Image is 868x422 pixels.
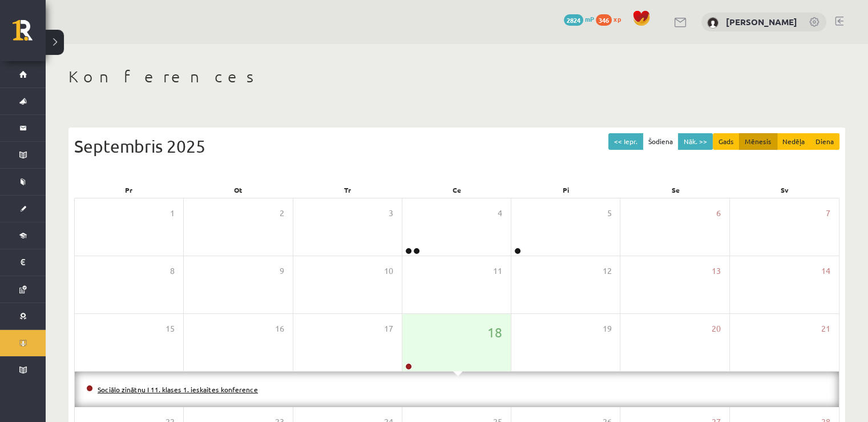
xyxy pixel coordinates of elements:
a: 2824 mP [564,14,594,23]
span: mP [585,14,594,23]
span: 7 [826,207,830,220]
span: 10 [384,265,393,277]
span: 16 [275,323,284,335]
div: Sv [730,182,839,198]
span: 9 [280,265,284,277]
h1: Konferences [68,67,845,86]
span: 4 [498,207,502,220]
img: Paula Rihaļska [707,17,718,29]
div: Tr [293,182,402,198]
div: Ce [402,182,512,198]
button: Nedēļa [777,133,810,150]
button: Mēnesis [739,133,777,150]
a: [PERSON_NAME] [726,16,797,27]
span: 6 [716,207,721,220]
span: 2 [280,207,284,220]
span: 19 [602,323,611,335]
div: Septembris 2025 [74,133,839,159]
button: Diena [810,133,839,150]
span: 21 [821,323,830,335]
a: Rīgas 1. Tālmācības vidusskola [13,20,46,49]
a: Sociālo zinātņu I 11. klases 1. ieskaites konference [98,385,258,394]
span: 8 [170,265,175,277]
div: Pr [74,182,184,198]
div: Se [621,182,730,198]
button: Nāk. >> [678,133,713,150]
button: Šodiena [643,133,679,150]
span: xp [613,14,621,23]
button: Gads [713,133,740,150]
span: 17 [384,323,393,335]
div: Pi [511,182,621,198]
span: 15 [165,323,175,335]
span: 2824 [564,14,583,26]
span: 18 [487,323,502,342]
button: << Iepr. [608,133,643,150]
a: 346 xp [596,14,627,23]
span: 20 [712,323,721,335]
span: 14 [821,265,830,277]
span: 346 [596,14,612,26]
span: 3 [389,207,393,220]
span: 11 [493,265,502,277]
span: 12 [602,265,611,277]
span: 1 [170,207,175,220]
span: 13 [712,265,721,277]
span: 5 [607,207,611,220]
div: Ot [184,182,293,198]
